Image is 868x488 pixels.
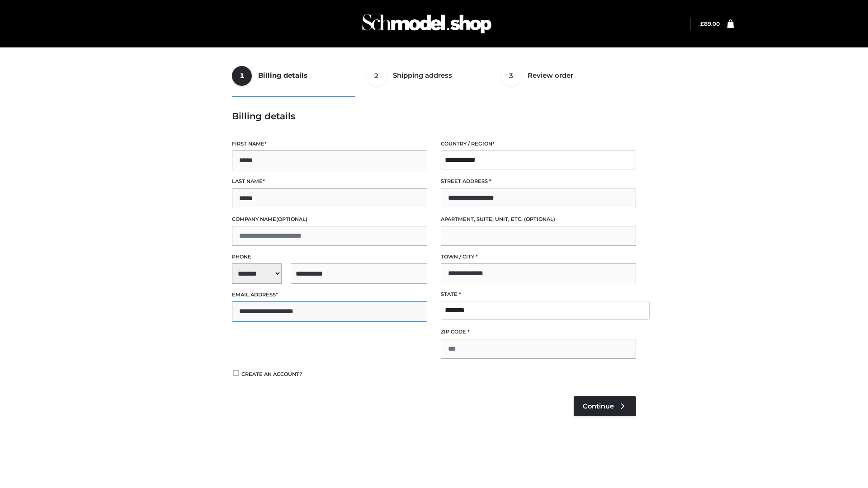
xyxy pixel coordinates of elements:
label: Street address [441,177,636,186]
a: £89.00 [700,20,720,27]
label: Phone [232,253,427,261]
label: Email address [232,291,427,299]
a: Continue [574,396,636,416]
label: Town / City [441,253,636,261]
label: Last name [232,177,427,186]
bdi: 89.00 [700,20,720,27]
span: (optional) [276,216,307,222]
label: Country / Region [441,140,636,148]
span: (optional) [524,216,555,222]
label: Company name [232,215,427,224]
h3: Billing details [232,111,636,122]
label: Apartment, suite, unit, etc. [441,215,636,224]
span: Create an account? [241,371,302,377]
img: Schmodel Admin 964 [359,6,495,42]
label: First name [232,140,427,148]
label: ZIP Code [441,328,636,336]
span: £ [700,20,704,27]
input: Create an account? [232,370,240,376]
label: State [441,290,636,299]
span: Continue [583,402,614,410]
